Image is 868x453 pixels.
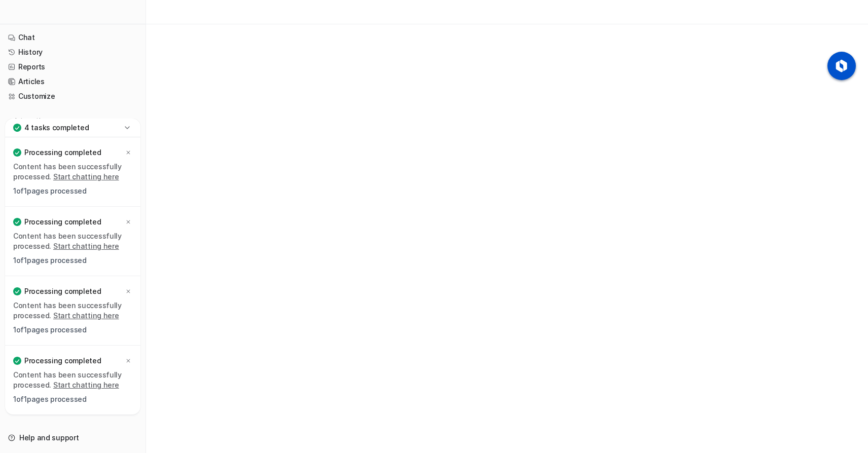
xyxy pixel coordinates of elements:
p: 1 of 1 pages processed [13,325,132,335]
p: 1 of 1 pages processed [13,255,132,266]
a: Start chatting here [53,172,119,181]
p: Integrations [15,117,51,125]
a: Customize [4,89,141,103]
p: Content has been successfully processed. [13,162,132,182]
p: 1 of 1 pages processed [13,186,132,196]
a: History [4,45,141,59]
a: Start chatting here [53,311,119,320]
a: Help and support [4,431,141,445]
img: expand menu [6,117,13,124]
button: Integrations [4,116,54,126]
a: Chat [4,30,141,45]
p: 4 tasks completed [24,123,89,133]
p: Processing completed [24,217,101,227]
a: Articles [4,74,141,89]
a: Reports [4,60,141,74]
p: Processing completed [24,286,101,296]
p: 1 of 1 pages processed [13,394,132,404]
a: Start chatting here [53,242,119,250]
p: Content has been successfully processed. [13,370,132,390]
p: Content has been successfully processed. [13,300,132,321]
p: Processing completed [24,356,101,366]
img: menu_add.svg [129,117,136,124]
p: Processing completed [24,147,101,158]
a: Start chatting here [53,381,119,389]
p: Content has been successfully processed. [13,231,132,251]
